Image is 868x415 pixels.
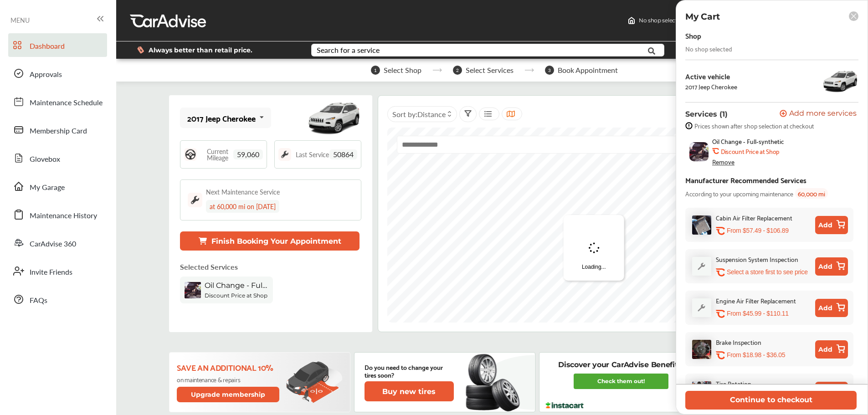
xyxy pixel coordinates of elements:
[716,212,792,223] div: Cabin Air Filter Replacement
[365,363,454,379] p: Do you need to change your tires soon?
[365,381,454,401] button: Buy new tires
[177,387,280,402] button: Upgrade membership
[716,295,796,306] div: Engine Air Filter Replacement
[564,215,624,281] div: Loading...
[628,17,635,24] img: header-home-logo.8d720a4f.svg
[365,381,456,401] a: Buy new tires
[685,83,737,90] div: 2017 Jeep Cherokee
[685,391,857,410] button: Continue to checkout
[206,187,280,196] div: Next Maintenance Service
[8,174,107,198] a: My Garage
[692,340,711,359] img: brake-inspection-thumb.jpg
[727,226,789,235] p: From $57.49 - $106.89
[780,110,857,118] button: Add more services
[727,268,808,277] p: Select a store first to see price
[8,146,107,170] a: Glovebox
[30,210,97,222] span: Maintenance History
[524,68,534,72] img: stepper-arrow.e24c07c6.svg
[685,45,732,52] div: No shop selected
[727,309,789,318] p: From $45.99 - $110.11
[685,11,720,22] p: My Cart
[685,174,806,186] div: Manufacturer Recommended Services
[789,110,857,118] span: Add more services
[716,378,751,389] div: Tire Rotation
[188,193,202,207] img: maintenance_logo
[712,158,734,165] div: Remove
[206,200,279,213] div: at 60,000 mi on [DATE]
[795,188,828,199] span: 60,000 mi
[8,118,107,142] a: Membership Card
[384,66,421,74] span: Select Shop
[692,257,711,276] img: default_wrench_icon.d1a43860.svg
[453,66,462,75] span: 2
[296,151,329,158] span: Last Service
[574,374,668,389] a: Check them out!
[727,351,785,359] p: From $18.98 - $36.05
[149,47,252,53] span: Always better than retail price.
[558,360,683,370] p: Discover your CarAdvise Benefits!
[716,254,798,264] div: Suspension System Inspection
[716,337,761,347] div: Brake Inspection
[815,257,848,276] button: Add
[30,182,65,194] span: My Garage
[544,402,585,409] img: instacart-logo.217963cc.svg
[180,231,360,251] button: Finish Booking Your Appointment
[8,259,107,283] a: Invite Friends
[815,216,848,234] button: Add
[685,29,701,41] div: Shop
[558,66,618,74] span: Book Appointment
[180,261,238,272] p: Selected Services
[692,381,711,400] img: tire-rotation-thumb.jpg
[137,46,144,54] img: dollor_label_vector.a70140d1.svg
[639,17,684,24] span: No shop selected
[417,109,446,119] span: Distance
[185,282,201,298] img: oil-change-thumb.jpg
[371,66,380,75] span: 1
[685,122,693,129] img: info-strock.ef5ea3fe.svg
[30,41,65,52] span: Dashboard
[201,148,233,161] span: Current Mileage
[692,215,711,235] img: cabin-air-filter-replacement-thumb.jpg
[8,33,107,57] a: Dashboard
[780,110,858,118] a: Add more services
[8,90,107,113] a: Maintenance Schedule
[233,149,263,159] span: 59,060
[545,66,554,75] span: 3
[721,148,779,155] b: Discount Price at Shop
[205,292,267,299] b: Discount Price at Shop
[822,67,858,95] img: 11401_st0640_046.jpg
[465,350,525,415] img: new-tire.a0c7fe23.svg
[30,154,60,165] span: Glovebox
[8,61,107,85] a: Approvals
[712,138,784,145] span: Oil Change - Full-synthetic
[30,125,87,137] span: Membership Card
[317,46,380,54] div: Search for a service
[205,281,268,290] span: Oil Change - Full-synthetic
[8,203,107,226] a: Maintenance History
[278,148,291,161] img: maintenance_logo
[466,66,514,74] span: Select Services
[286,361,343,404] img: update-membership.81812027.svg
[30,238,76,250] span: CarAdvise 360
[685,72,737,80] div: Active vehicle
[307,97,361,138] img: mobile_11401_st0640_046.jpg
[432,68,442,72] img: stepper-arrow.e24c07c6.svg
[329,149,357,159] span: 50864
[8,231,107,255] a: CarAdvise 360
[177,376,281,383] p: on maintenance & repairs
[177,362,281,372] p: Save an additional 10%
[30,295,47,307] span: FAQs
[815,340,848,359] button: Add
[30,69,62,81] span: Approvals
[689,142,709,161] img: oil-change-thumb.jpg
[685,110,728,118] p: Services (1)
[685,188,793,199] span: According to your upcoming maintenance
[815,299,848,317] button: Add
[184,148,197,161] img: steering_logo
[30,266,72,278] span: Invite Friends
[694,122,814,129] span: Prices shown after shop selection at checkout
[8,287,107,311] a: FAQs
[815,382,848,400] button: Add
[187,113,256,123] div: 2017 Jeep Cherokee
[387,128,800,323] canvas: Map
